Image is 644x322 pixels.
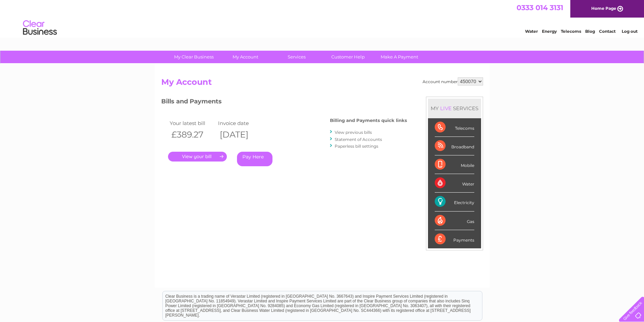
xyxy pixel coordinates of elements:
[622,29,638,34] a: Log out
[161,77,483,90] h2: My Account
[435,230,474,248] div: Payments
[435,155,474,174] div: Mobile
[435,137,474,155] div: Broadband
[330,118,407,123] h4: Billing and Payments quick links
[335,137,382,142] a: Statement of Accounts
[435,174,474,193] div: Water
[163,4,482,33] div: Clear Business is a trading name of Verastar Limited (registered in [GEOGRAPHIC_DATA] No. 3667643...
[166,51,222,63] a: My Clear Business
[23,18,57,38] img: logo.png
[335,130,372,135] a: View previous bills
[269,51,325,63] a: Services
[168,119,217,128] td: Your latest bill
[372,51,427,63] a: Make A Payment
[435,212,474,230] div: Gas
[168,128,217,142] th: £389.27
[216,119,265,128] td: Invoice date
[168,152,227,162] a: .
[161,97,407,108] h3: Bills and Payments
[320,51,376,63] a: Customer Help
[428,99,481,118] div: MY SERVICES
[423,77,483,85] div: Account number
[435,118,474,137] div: Telecoms
[542,29,557,34] a: Energy
[435,193,474,211] div: Electricity
[217,51,273,63] a: My Account
[237,152,272,166] a: Pay Here
[439,105,453,112] div: LIVE
[599,29,616,34] a: Contact
[517,3,563,12] a: 0333 014 3131
[335,144,378,149] a: Paperless bill settings
[525,29,538,34] a: Water
[561,29,581,34] a: Telecoms
[216,128,265,142] th: [DATE]
[585,29,595,34] a: Blog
